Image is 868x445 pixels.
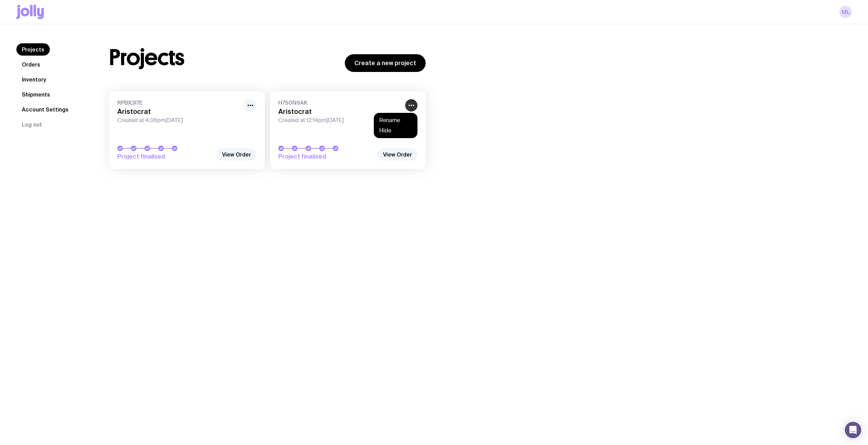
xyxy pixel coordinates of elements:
[16,118,47,131] button: Log out
[16,88,56,101] a: Shipments
[16,103,74,116] a: Account Settings
[217,148,256,161] a: View Order
[117,107,240,116] h3: Aristocrat
[379,127,412,134] button: Hide
[379,117,412,124] button: Rename
[345,54,426,72] a: Create a new project
[117,99,240,106] span: RPBX3I7E
[16,43,50,56] a: Projects
[117,117,240,124] span: Created at 4:06pm[DATE]
[109,47,185,69] h1: Projects
[16,73,52,86] a: Inventory
[845,422,861,438] div: Open Intercom Messenger
[378,148,417,161] a: View Order
[278,152,374,161] span: Project finalised
[109,91,265,169] a: RPBX3I7EAristocratCreated at 4:06pm[DATE]Project finalised
[270,91,426,169] a: H750N9AKAristocratCreated at 12:14pm[DATE]Project finalised
[117,152,213,161] span: Project finalised
[278,107,401,116] h3: Aristocrat
[278,99,401,106] span: H750N9AK
[839,6,852,18] a: ML
[16,58,46,71] a: Orders
[278,117,401,124] span: Created at 12:14pm[DATE]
